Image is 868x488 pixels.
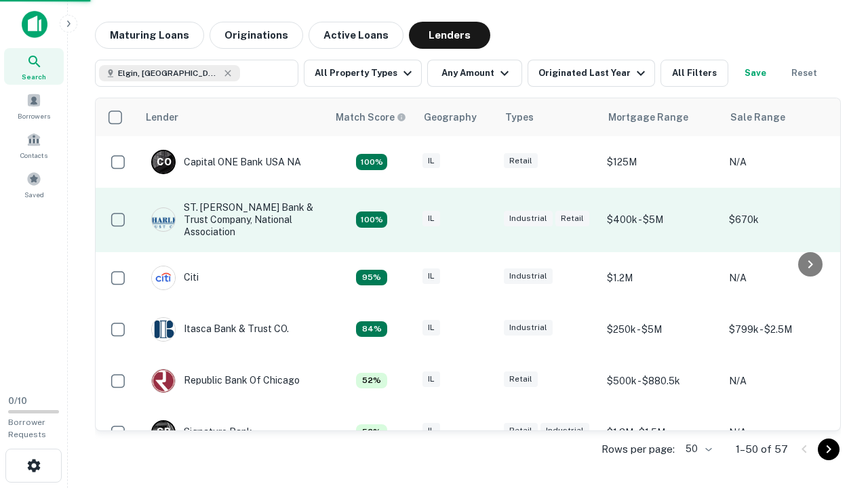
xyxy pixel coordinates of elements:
button: Lenders [409,22,490,49]
img: picture [152,208,175,231]
div: Capitalize uses an advanced AI algorithm to match your search with the best lender. The match sco... [356,373,387,389]
div: IL [422,320,440,335]
a: Borrowers [4,87,64,124]
span: Saved [24,189,44,200]
div: IL [422,268,440,284]
td: $125M [600,136,722,188]
th: Lender [138,98,328,136]
span: Borrowers [18,110,50,121]
div: Mortgage Range [608,109,688,125]
span: Borrower Requests [8,418,46,439]
div: IL [422,371,440,387]
div: Capitalize uses an advanced AI algorithm to match your search with the best lender. The match sco... [336,110,406,125]
button: Go to next page [818,439,840,460]
div: Sale Range [730,109,785,125]
div: Retail [555,211,589,226]
div: Itasca Bank & Trust CO. [151,317,289,342]
div: Industrial [540,423,589,439]
td: N/A [722,252,844,304]
th: Geography [416,98,497,136]
div: IL [422,211,440,226]
td: $250k - $5M [600,304,722,355]
button: Originated Last Year [528,60,655,87]
div: ST. [PERSON_NAME] Bank & Trust Company, National Association [151,201,314,239]
img: picture [152,369,175,392]
div: Industrial [504,268,553,284]
td: $500k - $880.5k [600,355,722,407]
th: Types [497,98,600,136]
img: picture [152,318,175,341]
td: N/A [722,407,844,458]
td: $670k [722,188,844,252]
div: Lender [146,109,178,125]
div: Types [505,109,534,125]
button: Active Loans [309,22,403,49]
img: capitalize-icon.png [22,11,47,38]
img: picture [152,266,175,289]
span: Contacts [20,150,47,161]
div: Capital ONE Bank USA NA [151,150,301,174]
th: Sale Range [722,98,844,136]
a: Search [4,48,64,85]
h6: Match Score [336,110,403,125]
td: N/A [722,136,844,188]
div: Geography [424,109,477,125]
div: Citi [151,266,199,290]
div: Capitalize uses an advanced AI algorithm to match your search with the best lender. The match sco... [356,154,387,170]
td: N/A [722,355,844,407]
div: Capitalize uses an advanced AI algorithm to match your search with the best lender. The match sco... [356,211,387,228]
td: $1.2M [600,252,722,304]
div: Retail [504,153,538,169]
td: $799k - $2.5M [722,304,844,355]
div: Capitalize uses an advanced AI algorithm to match your search with the best lender. The match sco... [356,321,387,338]
p: Rows per page: [601,441,675,457]
div: Retail [504,423,538,439]
div: Capitalize uses an advanced AI algorithm to match your search with the best lender. The match sco... [356,424,387,441]
p: C O [157,155,171,169]
div: IL [422,423,440,439]
button: All Filters [660,60,728,87]
span: Search [22,71,46,82]
a: Contacts [4,127,64,163]
span: Elgin, [GEOGRAPHIC_DATA], [GEOGRAPHIC_DATA] [118,67,220,79]
a: Saved [4,166,64,203]
th: Mortgage Range [600,98,722,136]
button: Save your search to get updates of matches that match your search criteria. [734,60,777,87]
button: Originations [210,22,303,49]
p: 1–50 of 57 [736,441,788,457]
td: $1.3M - $1.5M [600,407,722,458]
div: Industrial [504,320,553,335]
div: IL [422,153,440,169]
div: Signature Bank [151,420,252,445]
th: Capitalize uses an advanced AI algorithm to match your search with the best lender. The match sco... [328,98,416,136]
div: 50 [680,439,714,459]
iframe: Chat Widget [800,380,868,445]
button: All Property Types [304,60,422,87]
button: Maturing Loans [95,22,204,49]
div: Republic Bank Of Chicago [151,369,300,393]
div: Industrial [504,211,553,226]
td: $400k - $5M [600,188,722,252]
button: Reset [783,60,826,87]
button: Any Amount [427,60,522,87]
div: Originated Last Year [538,65,649,81]
div: Capitalize uses an advanced AI algorithm to match your search with the best lender. The match sco... [356,270,387,286]
span: 0 / 10 [8,396,27,406]
p: S B [157,425,170,439]
div: Retail [504,371,538,387]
